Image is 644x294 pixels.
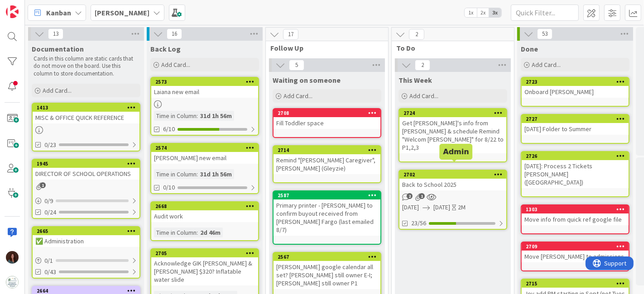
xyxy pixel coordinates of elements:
[151,210,258,222] div: Audit work
[273,76,341,85] span: Waiting on someone
[399,117,506,153] div: Get [PERSON_NAME]'s info from [PERSON_NAME] & schedule Remind "Welcom [PERSON_NAME]" for 8/22 to ...
[522,205,629,213] div: 1303
[151,202,258,210] div: 2668
[274,191,380,199] div: 2587
[521,242,630,271] a: 2709Move [PERSON_NAME] to admissions
[399,76,432,85] span: This Week
[522,152,629,160] div: 2726
[274,146,380,154] div: 2714
[32,159,140,219] a: 1945DIRECTOR OF SCHOOL OPERATIONS0/90/24
[402,203,419,212] span: [DATE]
[44,208,56,217] span: 0/24
[289,60,304,71] span: 5
[198,228,223,237] div: 2d 46m
[522,242,629,262] div: 2709Move [PERSON_NAME] to admissions
[522,213,629,225] div: Move info from quick ref google file
[458,203,466,212] div: 2M
[155,203,258,209] div: 2668
[155,79,258,85] div: 2573
[33,104,139,123] div: 1413MISC & OFFICE QUICK REFERENCE
[399,109,506,117] div: 2724
[151,249,258,285] div: 2705Acknowledge GIK [PERSON_NAME] & [PERSON_NAME] $320? Inflatable water slide
[34,55,139,77] p: Cards in this column are static cards that do not move on the board. Use this column to store doc...
[33,235,139,247] div: ✅ Administration
[284,92,312,100] span: Add Card...
[33,112,139,123] div: MISC & OFFICE QUICK REFERENCE
[40,182,46,188] span: 1
[522,242,629,251] div: 2709
[274,117,380,129] div: Fill Toddler space
[532,61,561,69] span: Add Card...
[167,28,182,39] span: 16
[274,109,380,129] div: 2708Fill Toddler space
[37,288,139,294] div: 2664
[419,193,425,199] span: 1
[163,183,175,192] span: 0/10
[48,28,63,39] span: 13
[32,226,140,279] a: 2665✅ Administration0/10/43
[396,43,503,52] span: To Do
[399,179,506,190] div: Back to School 2025
[522,280,629,288] div: 2715
[489,8,501,17] span: 3x
[526,243,629,250] div: 2709
[537,28,553,39] span: 53
[44,256,53,266] span: 0 / 1
[526,206,629,213] div: 1303
[151,78,258,86] div: 2573
[155,250,258,256] div: 2705
[151,86,258,98] div: Laiana new email
[278,110,380,116] div: 2708
[150,44,181,53] span: Back Log
[411,218,426,228] span: 23/56
[46,7,71,18] span: Kanban
[409,92,438,100] span: Add Card...
[521,44,538,53] span: Done
[33,168,139,180] div: DIRECTOR OF SCHOOL OPERATIONS
[274,109,380,117] div: 2708
[274,253,380,261] div: 2567
[150,143,259,194] a: 2574[PERSON_NAME] new emailTime in Column:31d 1h 56m0/10
[151,257,258,285] div: Acknowledge GIK [PERSON_NAME] & [PERSON_NAME] $320? Inflatable water slide
[150,201,259,241] a: 2668Audit workTime in Column:2d 46m
[522,86,629,98] div: Onboard [PERSON_NAME]
[415,60,430,71] span: 2
[522,160,629,188] div: [DATE]: Process 2 Tickets [PERSON_NAME] ([GEOGRAPHIC_DATA])
[273,145,381,183] a: 2714Remind "[PERSON_NAME] Caregiver", [PERSON_NAME] (Gleyzie)
[37,104,139,111] div: 1413
[154,228,197,237] div: Time in Column
[150,77,259,136] a: 2573Laiana new emailTime in Column:31d 1h 56m6/10
[33,104,139,112] div: 1413
[44,140,56,150] span: 0/23
[273,108,381,138] a: 2708Fill Toddler space
[37,161,139,167] div: 1945
[163,124,175,134] span: 6/10
[278,147,380,153] div: 2714
[154,169,197,179] div: Time in Column
[43,86,72,95] span: Add Card...
[399,171,506,179] div: 2702
[44,196,53,206] span: 0 / 9
[399,170,507,230] a: 2702Back to School 2025[DATE][DATE]2M23/56
[6,276,19,289] img: avatar
[274,191,380,236] div: 2587Primary printer - [PERSON_NAME] to confirm buyout received from [PERSON_NAME] Fargo (last ema...
[409,29,424,40] span: 2
[270,43,377,52] span: Follow Up
[433,203,450,212] span: [DATE]
[6,251,19,264] img: RF
[526,153,629,159] div: 2726
[521,114,630,144] a: 2727[DATE] Folder to Summer
[404,171,506,178] div: 2702
[278,254,380,260] div: 2567
[521,151,630,197] a: 2726[DATE]: Process 2 Tickets [PERSON_NAME] ([GEOGRAPHIC_DATA])
[161,61,190,69] span: Add Card...
[273,190,381,245] a: 2587Primary printer - [PERSON_NAME] to confirm buyout received from [PERSON_NAME] Fargo (last ema...
[32,44,84,53] span: Documentation
[274,261,380,289] div: [PERSON_NAME] google calendar all set? [PERSON_NAME] still owner E-I; [PERSON_NAME] still owner P1
[526,116,629,122] div: 2727
[151,144,258,152] div: 2574
[151,249,258,257] div: 2705
[151,202,258,222] div: 2668Audit work
[33,195,139,207] div: 0/9
[198,169,234,179] div: 31d 1h 56m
